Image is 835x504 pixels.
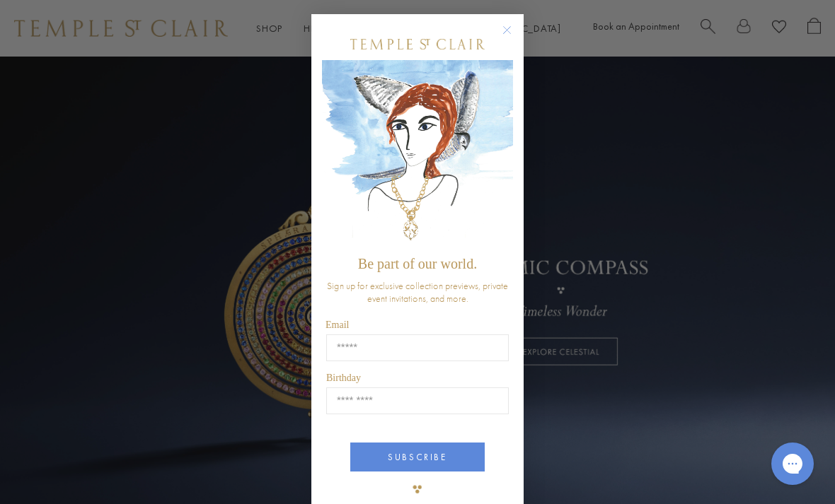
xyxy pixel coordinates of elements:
button: Close dialog [505,28,523,46]
img: c4a9eb12-d91a-4d4a-8ee0-386386f4f338.jpeg [322,60,513,249]
span: Email [326,320,349,330]
input: Email [326,334,509,361]
span: Be part of our world. [358,256,477,271]
img: TSC [403,475,432,503]
iframe: Gorgias live chat messenger [764,438,821,490]
button: SUBSCRIBE [350,443,485,471]
img: Temple St. Clair [350,39,485,49]
span: Birthday [326,373,361,383]
span: Sign up for exclusive collection previews, private event invitations, and more. [327,279,508,305]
